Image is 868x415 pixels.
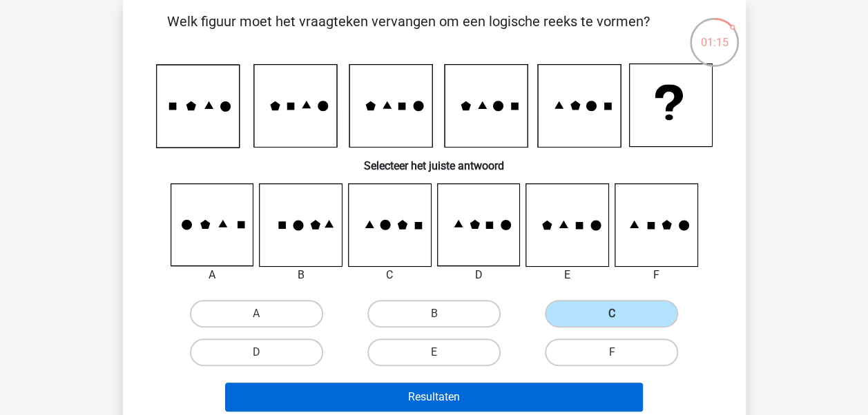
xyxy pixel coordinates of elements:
p: Welk figuur moet het vraagteken vervangen om een logische reeks te vormen? [145,11,672,52]
label: C [545,300,678,327]
h6: Selecteer het juiste antwoord [145,148,724,172]
label: E [367,338,501,366]
div: C [338,267,442,283]
button: Resultaten [225,383,643,412]
div: 01:15 [688,17,740,51]
label: A [190,300,323,327]
label: F [545,338,678,366]
div: E [515,267,619,283]
div: B [249,267,353,283]
div: F [604,267,708,283]
div: A [160,267,264,283]
label: D [190,338,323,366]
div: D [427,267,531,283]
label: B [367,300,501,327]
